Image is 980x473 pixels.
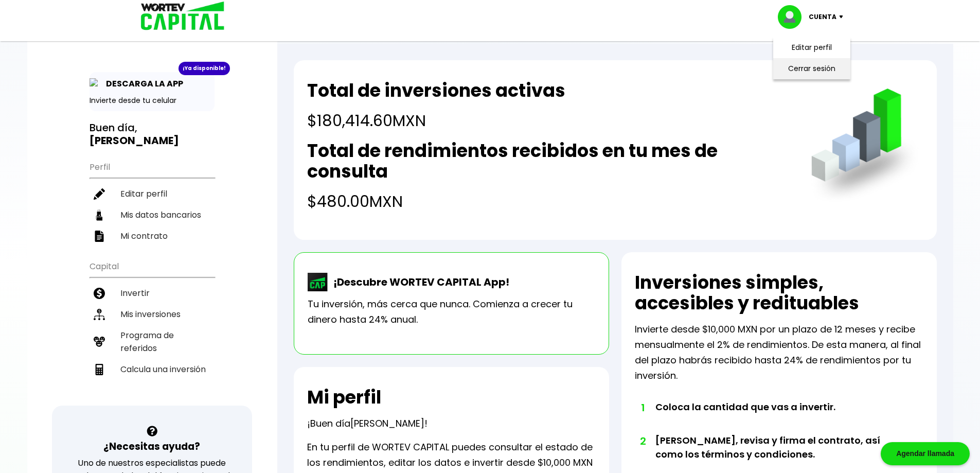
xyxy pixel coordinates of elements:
[94,336,105,347] img: recomiendanos-icon.9b8e9327.svg
[90,78,101,90] img: app-icon
[307,141,790,182] h2: Total de rendimientos recibidos en tu mes de consulta
[307,80,565,101] h2: Total de inversiones activas
[807,89,923,205] img: grafica.516fef24.png
[307,416,427,431] p: ¡Buen día !
[94,288,105,299] img: invertir-icon.b3b967d7.svg
[90,183,215,204] a: Editar perfil
[90,359,215,380] a: Calcula una inversión
[94,188,105,200] img: editar-icon.952d3147.svg
[308,296,595,327] p: Tu inversión, más cerca que nunca. Comienza a crecer tu dinero hasta 24% anual.
[103,439,200,454] h3: ¿Necesitas ayuda?
[308,273,328,291] img: wortev-capital-app-icon
[307,190,790,213] h4: $480.00 MXN
[809,9,836,25] p: Cuenta
[90,121,215,147] h3: Buen día,
[771,58,853,79] li: Cerrar sesión
[881,442,970,465] div: Agendar llamada
[90,283,215,304] a: Invertir
[778,5,809,29] img: profile-image
[90,255,215,406] ul: Capital
[94,364,105,375] img: calculadora-icon.17d418c4.svg
[328,274,509,290] p: ¡Descubre WORTEV CAPITAL App!
[307,109,565,132] h4: $180,414.60 MXN
[350,417,424,430] span: [PERSON_NAME]
[640,400,645,415] span: 1
[90,225,215,247] a: Mi contrato
[90,155,215,247] ul: Perfil
[94,231,105,242] img: contrato-icon.f2db500c.svg
[101,77,183,90] p: DESCARGA LA APP
[635,322,923,383] p: Invierte desde $10,000 MXN por un plazo de 12 meses y recibe mensualmente el 2% de rendimientos. ...
[90,325,215,359] a: Programa de referidos
[90,133,179,148] b: [PERSON_NAME]
[90,304,215,325] a: Mis inversiones
[640,433,645,449] span: 2
[90,95,215,106] p: Invierte desde tu celular
[307,387,381,408] h2: Mi perfil
[836,15,850,19] img: icon-down
[655,400,895,433] li: Coloca la cantidad que vas a invertir.
[635,272,923,313] h2: Inversiones simples, accesibles y redituables
[179,62,230,75] div: ¡Ya disponible!
[94,209,105,221] img: datos-icon.10cf9172.svg
[792,42,832,53] a: Editar perfil
[94,309,105,320] img: inversiones-icon.6695dc30.svg
[90,204,215,225] a: Mis datos bancarios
